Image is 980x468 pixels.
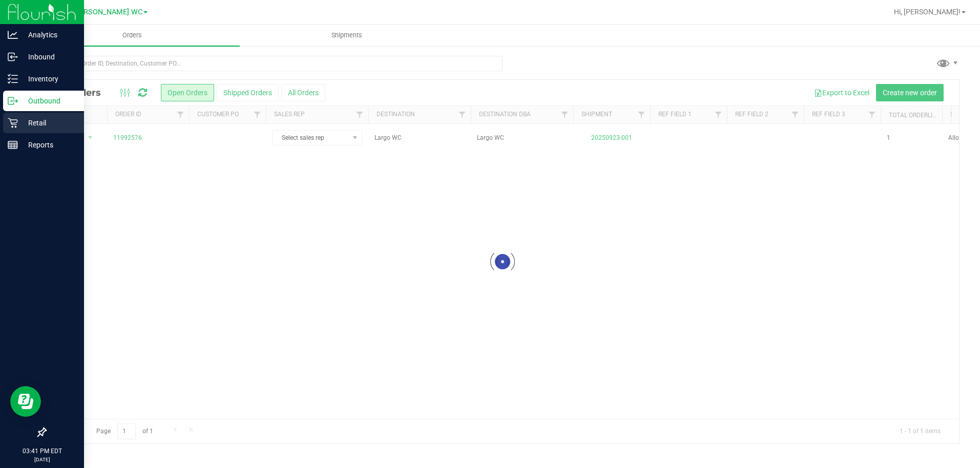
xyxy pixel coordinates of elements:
[5,456,79,463] p: [DATE]
[318,31,376,40] span: Shipments
[18,51,79,63] p: Inbound
[5,446,79,456] p: 03:41 PM EDT
[8,30,18,40] inline-svg: Analytics
[109,31,156,40] span: Orders
[8,74,18,84] inline-svg: Inventory
[61,8,142,16] span: St. [PERSON_NAME] WC
[18,29,79,41] p: Analytics
[18,73,79,85] p: Inventory
[240,25,455,46] a: Shipments
[45,56,503,71] input: Search Order ID, Destination, Customer PO...
[8,140,18,150] inline-svg: Reports
[894,8,961,16] span: Hi, [PERSON_NAME]!
[25,25,240,46] a: Orders
[10,386,41,417] iframe: Resource center
[8,52,18,62] inline-svg: Inbound
[18,139,79,151] p: Reports
[8,118,18,128] inline-svg: Retail
[18,95,79,107] p: Outbound
[18,117,79,129] p: Retail
[8,96,18,106] inline-svg: Outbound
